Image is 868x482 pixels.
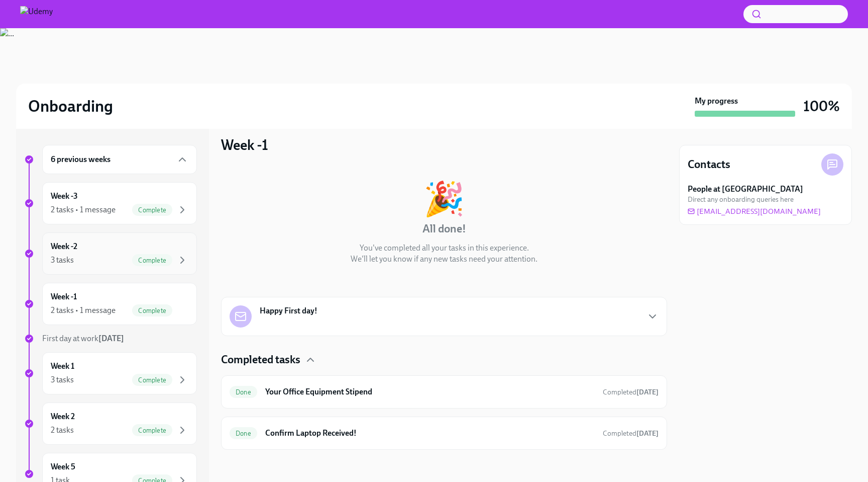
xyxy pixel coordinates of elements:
[221,136,268,154] h3: Week -1
[603,429,659,438] span: Completed
[28,96,113,116] h2: Onboarding
[603,387,659,397] span: June 3rd, 2025 10:06
[132,206,172,214] span: Complete
[422,221,466,236] h4: All done!
[688,195,794,204] span: Direct any onboarding queries here
[803,97,840,115] h3: 100%
[221,352,300,367] h4: Completed tasks
[230,430,257,437] span: Done
[265,428,595,439] h6: Confirm Laptop Received!
[51,361,74,372] h6: Week 1
[265,386,595,397] h6: Your Office Equipment Stipend
[51,305,116,316] div: 2 tasks • 1 message
[51,204,116,215] div: 2 tasks • 1 message
[688,206,821,216] a: [EMAIL_ADDRESS][DOMAIN_NAME]
[24,352,197,394] a: Week 13 tasksComplete
[42,145,197,174] div: 6 previous weeks
[221,352,667,367] div: Completed tasks
[24,333,197,344] a: First day at work[DATE]
[132,307,172,314] span: Complete
[636,429,659,438] strong: [DATE]
[423,182,465,215] div: 🎉
[98,334,124,343] strong: [DATE]
[51,255,74,266] div: 3 tasks
[688,184,803,195] strong: People at [GEOGRAPHIC_DATA]
[24,403,197,445] a: Week 22 tasksComplete
[51,425,74,436] div: 2 tasks
[51,291,77,302] h6: Week -1
[351,254,537,265] p: We'll let you know if any new tasks need your attention.
[132,376,172,384] span: Complete
[42,334,124,343] span: First day at work
[132,427,172,434] span: Complete
[688,157,730,172] h4: Contacts
[51,154,111,165] h6: 6 previous weeks
[24,232,197,275] a: Week -23 tasksComplete
[51,374,74,385] div: 3 tasks
[51,241,77,252] h6: Week -2
[260,305,317,316] strong: Happy First day!
[230,384,659,400] a: DoneYour Office Equipment StipendCompleted[DATE]
[24,182,197,224] a: Week -32 tasks • 1 messageComplete
[636,388,659,396] strong: [DATE]
[24,283,197,325] a: Week -12 tasks • 1 messageComplete
[20,6,53,22] img: Udemy
[51,411,75,422] h6: Week 2
[360,243,529,254] p: You've completed all your tasks in this experience.
[51,461,75,472] h6: Week 5
[132,257,172,264] span: Complete
[603,388,659,396] span: Completed
[603,429,659,438] span: June 14th, 2025 09:32
[230,425,659,441] a: DoneConfirm Laptop Received!Completed[DATE]
[695,96,738,107] strong: My progress
[51,191,78,202] h6: Week -3
[230,388,257,396] span: Done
